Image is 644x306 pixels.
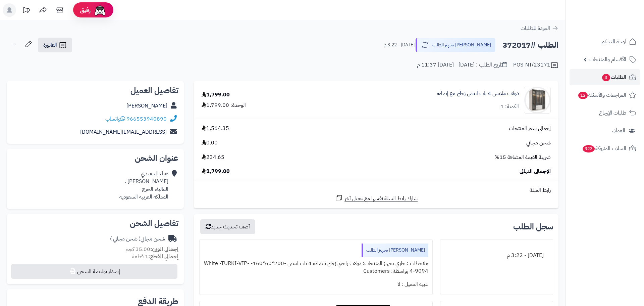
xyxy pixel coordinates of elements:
a: تحديثات المنصة [18,3,35,18]
h3: سجل الطلب [513,223,553,231]
small: 1 قطعة [132,253,178,261]
div: شحن مجاني [110,235,165,243]
span: الإجمالي النهائي [520,168,551,175]
h2: طريقة الدفع [138,297,178,305]
span: 1,564.35 [202,125,229,132]
span: 3 [602,74,610,81]
span: ضريبة القيمة المضافة 15% [494,154,551,161]
div: POS-NT/23171 [513,61,558,69]
span: لوحة التحكم [601,37,626,46]
h2: تفاصيل العميل [12,86,178,94]
span: 1,799.00 [202,168,230,175]
a: الفاتورة [38,38,72,52]
span: العملاء [612,126,625,135]
div: تنبيه العميل : لا [204,278,428,291]
strong: إجمالي القطع: [148,253,178,261]
a: العودة للطلبات [521,24,558,32]
div: ملاحظات : جاري تجهيز المنتجات: دولاب راحتي زجاج باضاءة 4 باب ابيض -200*60*160- White -TURKI-VIP-4... [204,257,428,278]
button: إصدار بوليصة الشحن [11,264,177,279]
a: [PERSON_NAME] [126,102,167,110]
h2: عنوان الشحن [12,154,178,162]
a: شارك رابط السلة نفسها مع عميل آخر [335,194,418,203]
span: الطلبات [601,73,626,82]
span: شارك رابط السلة نفسها مع عميل آخر [344,195,418,203]
button: [PERSON_NAME] تجهيز الطلب [416,38,495,52]
a: واتساب [105,115,125,123]
div: الوحدة: 1,799.00 [202,101,246,109]
span: 0.00 [202,139,218,147]
div: الكمية: 1 [500,103,519,111]
div: رابط السلة [197,186,556,194]
img: ai-face.png [93,3,107,17]
span: الفاتورة [43,41,57,49]
span: ( شحن مجاني ) [110,235,141,243]
a: المراجعات والأسئلة12 [570,87,640,103]
a: طلبات الإرجاع [570,105,640,121]
a: السلات المتروكة323 [570,140,640,157]
span: المراجعات والأسئلة [578,90,626,100]
button: أضف تحديث جديد [200,219,255,234]
span: الأقسام والمنتجات [589,55,626,64]
span: 12 [578,92,588,99]
div: هياء الجعيدي [PERSON_NAME] ، العالية، الخرج المملكة العربية السعودية [119,170,168,201]
a: [EMAIL_ADDRESS][DOMAIN_NAME] [80,128,167,136]
small: [DATE] - 3:22 م [384,42,415,48]
span: السلات المتروكة [582,144,626,153]
a: العملاء [570,123,640,139]
span: رفيق [80,6,91,14]
img: 1742133300-110103010020.1-90x90.jpg [524,87,550,114]
span: شحن مجاني [526,139,551,147]
div: تاريخ الطلب : [DATE] - [DATE] 11:37 م [417,61,507,69]
strong: إجمالي الوزن: [150,245,178,253]
h2: الطلب #372017 [502,38,558,52]
span: 234.65 [202,154,224,161]
span: إجمالي سعر المنتجات [509,125,551,132]
h2: تفاصيل الشحن [12,219,178,227]
a: الطلبات3 [570,69,640,85]
a: 966553940890 [126,115,167,123]
div: 1,799.00 [202,91,230,99]
small: 35.00 كجم [125,245,178,253]
span: طلبات الإرجاع [599,108,626,118]
a: دولاب ملابس 4 باب ابيض زجاج مع إضاءة [437,90,519,97]
span: 323 [583,145,595,152]
div: [DATE] - 3:22 م [444,249,549,262]
div: [PERSON_NAME] تجهيز الطلب [362,244,428,257]
span: العودة للطلبات [521,24,550,32]
a: لوحة التحكم [570,34,640,50]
